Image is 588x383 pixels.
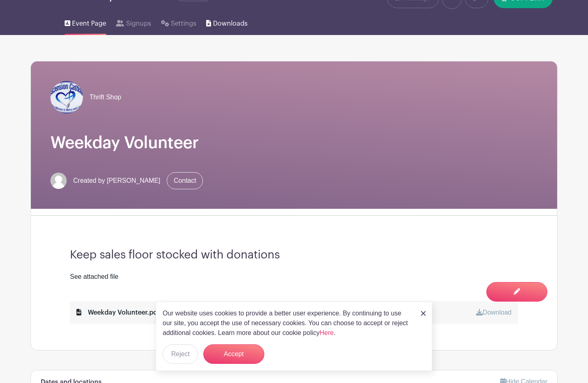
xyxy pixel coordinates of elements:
[50,81,83,114] img: .AscensionLogo002.png
[161,9,196,35] a: Settings
[70,272,518,282] div: See attached file
[70,248,518,262] h3: Keep sales floor stocked with donations
[50,133,538,153] h1: Weekday Volunteer
[73,176,160,186] span: Created by [PERSON_NAME]
[171,19,196,28] span: Settings
[203,344,264,364] button: Accept
[76,308,160,317] div: Weekday Volunteer.pdf
[126,19,151,28] span: Signups
[163,309,412,338] p: Our website uses cookies to provide a better user experience. By continuing to use our site, you ...
[213,19,248,28] span: Downloads
[65,9,106,35] a: Event Page
[320,329,334,336] a: Here
[89,92,121,102] span: Thrift Shop
[167,172,203,189] a: Contact
[163,344,198,364] button: Reject
[72,19,106,28] span: Event Page
[116,9,151,35] a: Signups
[206,9,247,35] a: Downloads
[50,173,67,189] img: default-ce2991bfa6775e67f084385cd625a349d9dcbb7a52a09fb2fda1e96e2d18dcdb.png
[421,311,426,316] img: close_button-5f87c8562297e5c2d7936805f587ecaba9071eb48480494691a3f1689db116b3.svg
[476,309,512,316] a: Download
